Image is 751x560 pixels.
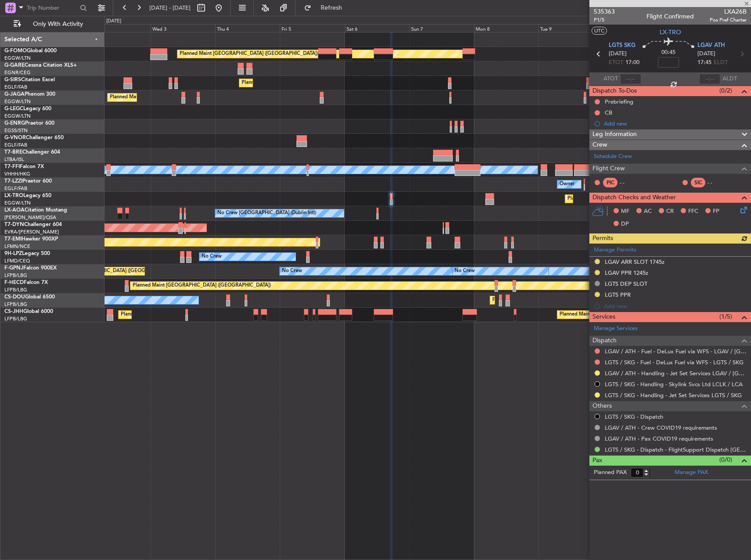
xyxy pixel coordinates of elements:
a: LX-TROLegacy 650 [4,193,51,198]
a: 9H-LPZLegacy 500 [4,251,50,256]
a: F-GPNJFalcon 900EX [4,266,57,271]
div: Planned Maint [GEOGRAPHIC_DATA] ([GEOGRAPHIC_DATA]) [492,294,631,307]
span: LX-AOA [4,208,25,213]
a: G-LEGCLegacy 600 [4,106,51,111]
a: LGTS / SKG - Dispatch [605,413,663,420]
span: [DATE] - [DATE] [149,4,191,12]
div: No Crew [202,250,222,263]
div: - - [708,179,727,187]
a: G-GARECessna Citation XLS+ [4,63,77,68]
div: Sun 7 [409,24,474,32]
span: [DATE] [609,50,627,58]
span: (0/2) [719,86,732,95]
span: 00:45 [661,48,675,57]
span: F-GPNJ [4,266,23,271]
span: Pos Pref Charter [710,16,747,24]
a: LGAV / ATH - Pax COVID19 requirements [605,435,713,442]
div: Planned Maint Dusseldorf [567,192,625,205]
span: CR [666,207,674,216]
a: EGGW/LTN [4,55,31,61]
span: CS-JHH [4,309,23,314]
a: Manage Services [594,324,638,333]
a: LGTS / SKG - Dispatch - FlightSupport Dispatch [GEOGRAPHIC_DATA] [605,446,747,453]
span: G-LEGC [4,106,23,111]
div: No Crew [282,265,302,278]
div: No Crew [GEOGRAPHIC_DATA] (Dublin Intl) [217,207,316,220]
span: FP [713,207,719,216]
span: Leg Information [592,129,637,140]
span: Flight Crew [592,164,625,174]
span: Others [592,401,612,411]
span: 17:00 [625,58,639,67]
a: G-ENRGPraetor 600 [4,121,54,126]
a: EGGW/LTN [4,98,31,105]
span: G-VNOR [4,135,26,140]
a: EGLF/FAB [4,185,27,192]
a: F-HECDFalcon 7X [4,280,48,285]
a: G-FOMOGlobal 6000 [4,48,57,54]
div: CB [605,109,612,116]
a: EGGW/LTN [4,113,31,119]
span: (0/0) [719,455,732,464]
span: 535363 [594,7,615,16]
a: CS-DOUGlobal 6500 [4,294,55,300]
button: Only With Activity [10,17,95,31]
span: Dispatch [592,336,617,346]
span: T7-DYN [4,222,24,227]
a: LFPB/LBG [4,301,27,308]
a: T7-EMIHawker 900XP [4,237,58,242]
a: LFPB/LBG [4,316,27,322]
a: [PERSON_NAME]/QSA [4,214,56,221]
button: UTC [592,27,607,35]
a: G-JAGAPhenom 300 [4,92,55,97]
span: P1/5 [594,16,615,24]
div: Thu 4 [215,24,280,32]
span: ELDT [714,58,728,67]
span: LXA26B [710,7,747,16]
div: Owner [560,178,574,191]
div: Planned Maint [GEOGRAPHIC_DATA] ([GEOGRAPHIC_DATA]) [560,308,698,321]
span: T7-LZZI [4,179,22,184]
a: LGTS / SKG - Handling - Jet Set Services LGTS / SKG [605,391,742,399]
div: Planned Maint [GEOGRAPHIC_DATA] ([GEOGRAPHIC_DATA]) [43,265,181,278]
span: T7-FFI [4,164,20,169]
a: T7-DYNChallenger 604 [4,222,62,227]
a: EGLF/FAB [4,84,27,90]
a: LGTS / SKG - Fuel - DeLux Fuel via WFS - LGTS / SKG [605,359,744,366]
div: Planned Maint [GEOGRAPHIC_DATA] ([GEOGRAPHIC_DATA]) [121,308,259,321]
a: G-SIRSCitation Excel [4,77,55,83]
div: Wed 3 [151,24,215,32]
span: G-ENRG [4,121,25,126]
span: LGAV ATH [697,41,725,50]
a: CS-JHHGlobal 6000 [4,309,53,314]
div: Fri 5 [280,24,344,32]
a: LFMD/CEQ [4,258,30,264]
a: EGGW/LTN [4,200,31,206]
span: (1/5) [719,312,732,321]
div: SIC [691,178,705,187]
a: LGAV / ATH - Handling - Jet Set Services LGAV / [GEOGRAPHIC_DATA] [605,370,747,377]
span: 17:45 [697,58,711,67]
div: Tue 9 [538,24,603,32]
a: T7-LZZIPraetor 600 [4,179,52,184]
span: DP [621,220,629,229]
a: T7-BREChallenger 604 [4,150,60,155]
div: Sat 6 [345,24,409,32]
div: [DATE] [106,18,121,25]
a: LGTS / SKG - Handling - Skylink Svcs Ltd LCLK / LCA [605,381,743,388]
span: 9H-LPZ [4,251,22,256]
a: LGAV / ATH - Fuel - DeLux Fuel via WFS - LGAV / [GEOGRAPHIC_DATA] [605,348,747,355]
span: Dispatch To-Dos [592,86,637,96]
span: G-JAGA [4,92,25,97]
span: Pax [592,456,602,466]
div: Planned Maint [GEOGRAPHIC_DATA] ([GEOGRAPHIC_DATA]) [110,91,248,104]
span: G-GARE [4,63,25,68]
span: LX-TRO [4,193,23,198]
span: T7-BRE [4,150,22,155]
span: ALDT [722,75,737,83]
a: LFPB/LBG [4,272,27,279]
span: ATOT [603,75,618,83]
div: - - [620,179,639,187]
span: Services [592,312,615,322]
div: Planned Maint [GEOGRAPHIC_DATA] ([GEOGRAPHIC_DATA]) [133,279,271,292]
